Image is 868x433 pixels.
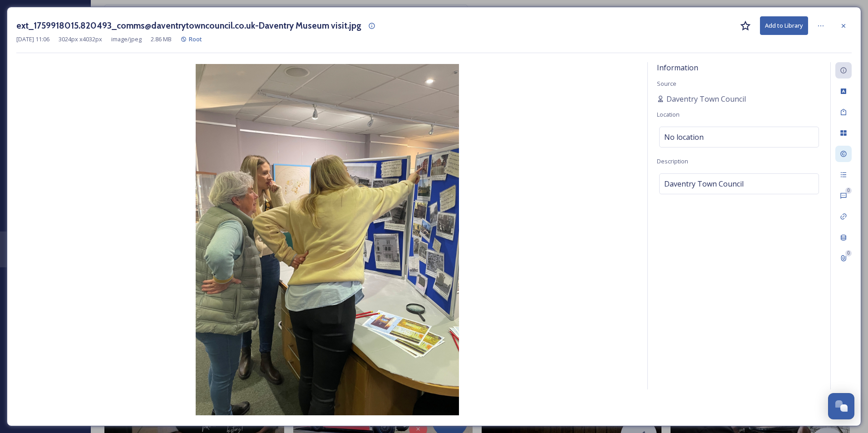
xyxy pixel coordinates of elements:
img: comms%40daventrytowncouncil.co.uk-Daventry%20Museum%20visit.jpg [16,64,638,415]
span: Daventry Town Council [664,178,744,189]
span: 2.86 MB [151,35,172,44]
span: image/jpeg [111,35,142,44]
span: No location [664,132,704,143]
span: Information [657,63,698,73]
span: Daventry Town Council [666,93,746,104]
span: [DATE] 11:06 [16,35,49,44]
span: Location [657,110,680,118]
button: Open Chat [828,393,854,419]
h3: ext_1759918015.820493_comms@daventrytowncouncil.co.uk-Daventry Museum visit.jpg [16,19,361,32]
div: 0 [845,250,852,256]
div: 0 [845,187,852,194]
span: Root [189,35,202,43]
span: 3024 px x 4032 px [59,35,102,44]
span: Description [657,157,688,165]
button: Add to Library [760,16,808,35]
span: Source [657,79,676,88]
